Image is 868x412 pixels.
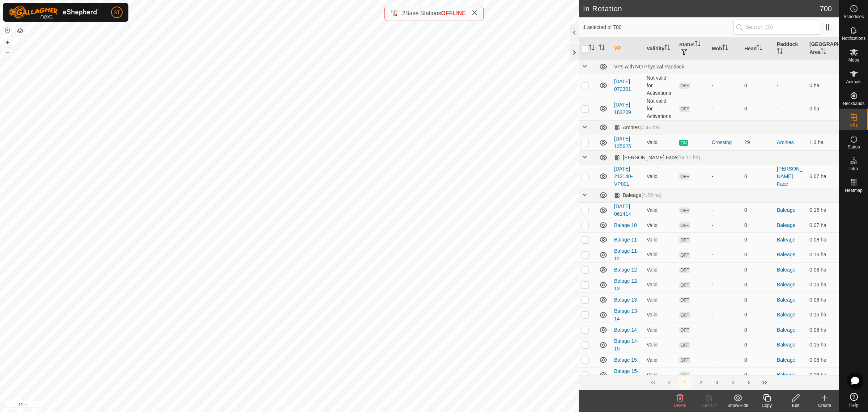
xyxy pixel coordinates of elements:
td: 0.16 ha [807,277,839,293]
span: OFF [679,237,690,243]
div: - [712,371,739,379]
div: - [712,105,739,113]
td: 0 ha [807,74,839,97]
a: Baleage [777,357,795,363]
span: Heatmap [845,188,863,193]
a: [DATE] 072301 [614,79,631,92]
a: [PERSON_NAME] Face [777,166,803,187]
a: Baleage [777,222,795,228]
td: Valid [644,232,676,247]
a: Baleage [777,267,795,273]
span: OFF [679,282,690,288]
span: ST [114,9,120,16]
span: (4.29 ha) [641,192,661,198]
span: OFF [679,372,690,378]
div: - [712,173,739,180]
td: 0 [741,367,774,383]
button: – [3,47,12,56]
div: - [712,266,739,274]
a: Balage 12 [614,267,637,273]
td: Valid [644,353,676,367]
input: Search (S) [733,20,821,35]
td: 0.08 ha [807,353,839,367]
td: 0 [741,218,774,232]
div: - [712,311,739,319]
td: 0.08 ha [807,323,839,337]
h2: In Rotation [583,4,820,13]
div: Create [810,402,839,409]
span: VPs [850,123,858,127]
td: 0 [741,262,774,277]
a: Archies [777,139,794,145]
td: 0.16 ha [807,247,839,262]
th: Head [741,38,774,60]
span: Base Stations [405,10,441,16]
td: 0 [741,323,774,337]
div: Show/Hide [723,402,752,409]
a: Balage 15 [614,357,637,363]
td: 0 [741,74,774,97]
th: Paddock [774,38,807,60]
span: Help [849,403,858,407]
p-sorticon: Activate to sort [695,42,701,47]
td: 0 [741,97,774,120]
a: Baleage [777,327,795,333]
th: Mob [709,38,741,60]
span: Animals [846,80,861,84]
td: 0 ha [807,97,839,120]
a: Balage 10 [614,222,637,228]
div: - [712,82,739,89]
button: + [3,38,12,47]
a: Balage 12-13 [614,278,639,291]
span: OFF [679,312,690,318]
button: Map Layers [16,26,25,35]
a: [DATE] 061414 [614,203,631,217]
a: [DATE] 183209 [614,102,631,115]
div: - [712,296,739,304]
td: Valid [644,293,676,307]
span: Schedules [843,14,864,19]
td: 1.3 ha [807,135,839,150]
div: - [712,236,739,244]
span: OFF [679,207,690,214]
th: Validity [644,38,676,60]
a: Baleage [777,252,795,257]
a: Privacy Policy [261,403,288,409]
span: Mobs [848,58,859,62]
span: Neckbands [843,101,864,106]
td: 0 [741,337,774,353]
a: [DATE] 212140-VP001 [614,166,633,187]
td: 0.15 ha [807,202,839,218]
td: Valid [644,307,676,323]
div: VPs with NO Physical Paddock [614,64,836,70]
td: - [774,97,807,120]
p-sorticon: Activate to sort [664,46,670,51]
td: Not valid for Activations [644,74,676,97]
div: [PERSON_NAME] Face [614,155,700,161]
td: 0 [741,165,774,188]
span: 1 selected of 700 [583,24,733,31]
a: Baleage [777,207,795,213]
p-sorticon: Activate to sort [589,46,595,51]
td: Valid [644,165,676,188]
a: Balage 13-14 [614,308,639,321]
p-sorticon: Activate to sort [821,49,826,55]
div: Copy [752,402,781,409]
div: Turn Off [694,402,723,409]
a: Baleage [777,237,795,243]
th: Status [676,38,709,60]
td: 0.15 ha [807,307,839,323]
td: 0.08 ha [807,232,839,247]
td: 0 [741,353,774,367]
td: 0.07 ha [807,218,839,232]
span: Status [847,145,860,149]
td: 0.15 ha [807,337,839,353]
td: 0.16 ha [807,367,839,383]
a: Baleage [777,312,795,318]
span: OFF [679,267,690,273]
a: Help [839,390,868,410]
th: VP [611,38,644,60]
span: OFF [679,252,690,258]
a: Balage 14-15 [614,338,639,352]
p-sorticon: Activate to sort [599,46,605,51]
